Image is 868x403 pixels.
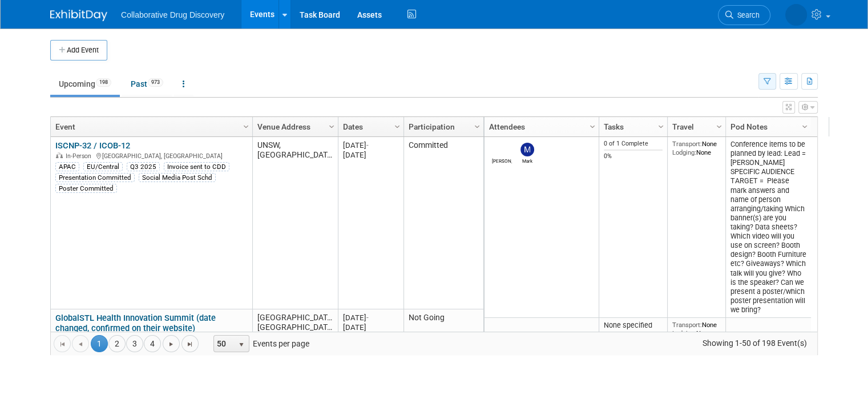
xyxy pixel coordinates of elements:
span: 50 [214,336,233,352]
a: Go to the first page [54,335,71,352]
a: Tasks [604,117,660,136]
div: [DATE] [343,323,398,332]
img: In-Person Event [56,152,63,158]
img: Mark Garlinghouse [520,143,534,156]
span: Column Settings [714,122,724,131]
a: Column Settings [587,117,599,134]
span: 973 [148,78,163,87]
div: EU/Central [83,162,123,171]
span: Column Settings [656,122,665,131]
span: Column Settings [393,122,402,131]
a: ISCNP-32 / ICOB-12 [55,140,130,151]
div: Presentation Committed [55,173,135,182]
div: None specified [604,321,663,330]
a: Go to the next page [163,335,180,352]
td: UNSW, [GEOGRAPHIC_DATA] [252,137,338,309]
div: Q3 2025 [127,162,160,171]
a: Pod Notes [730,117,804,136]
div: 0% [604,152,663,160]
a: 3 [126,335,143,352]
span: Column Settings [588,122,597,131]
a: GlobalSTL Health Innovation Summit (date changed, confirmed on their website) [55,313,216,334]
a: Search [718,5,770,25]
div: [DATE] [343,150,398,160]
a: Past973 [122,73,172,95]
a: Travel [672,117,718,136]
a: Column Settings [391,117,404,134]
span: Go to the last page [185,340,195,349]
a: Column Settings [713,117,726,134]
a: Go to the previous page [72,335,89,352]
a: Upcoming198 [50,73,120,95]
div: Mark Garlinghouse [518,156,538,164]
div: APAC [55,162,79,171]
span: Go to the first page [58,340,67,349]
span: Transport: [672,321,702,329]
span: Column Settings [800,122,809,131]
a: Column Settings [655,117,668,134]
img: Eric Gifford [495,143,508,156]
span: Lodging: [672,329,696,337]
span: select [237,340,246,349]
span: Events per page [199,335,321,352]
a: 2 [108,335,126,352]
span: Search [733,11,760,19]
span: Go to the next page [167,340,176,349]
div: Poster Committed [55,184,117,193]
span: Go to the previous page [76,340,85,349]
div: Invoice sent to CDD [164,162,229,171]
span: Collaborative Drug Discovery [121,10,224,19]
span: Transport: [672,140,702,148]
span: Lodging: [672,148,696,156]
div: 0 of 1 Complete [604,140,663,148]
a: Dates [343,117,396,136]
td: [GEOGRAPHIC_DATA], [GEOGRAPHIC_DATA] [252,309,338,358]
span: In-Person [66,152,95,160]
div: Social Media Post Schd [139,173,216,182]
a: Go to the last page [181,335,199,352]
span: Column Settings [473,122,482,131]
a: Event [55,117,245,136]
span: 198 [96,78,111,87]
img: Michael Woodhouse [520,324,534,337]
div: [GEOGRAPHIC_DATA], [GEOGRAPHIC_DATA] [55,151,247,160]
div: [DATE] [343,313,398,323]
div: None None [672,140,721,156]
span: - [366,313,369,322]
img: Michael Woodhouse [785,4,807,26]
td: Not Going [403,309,483,358]
span: Column Settings [241,122,251,131]
div: [DATE] [343,140,398,150]
a: Column Settings [471,117,484,134]
a: Venue Address [257,117,330,136]
a: 4 [144,335,161,352]
span: 1 [91,335,108,352]
span: Column Settings [327,122,336,131]
div: None None [672,321,721,337]
td: Conference items to be planned by lead: Lead = [PERSON_NAME] SPECIFIC AUDIENCE TARGET = Please ma... [725,137,811,318]
span: Showing 1-50 of 198 Event(s) [692,335,817,351]
img: Evan Moriarity [495,324,508,337]
a: Participation [409,117,476,136]
div: Eric Gifford [492,156,512,164]
span: - [366,141,369,150]
td: Committed [403,137,483,309]
img: ExhibitDay [50,10,107,21]
a: Column Settings [799,117,812,134]
a: Attendees [489,117,591,136]
a: Column Settings [240,117,253,134]
a: Column Settings [326,117,338,134]
button: Add Event [50,40,107,61]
